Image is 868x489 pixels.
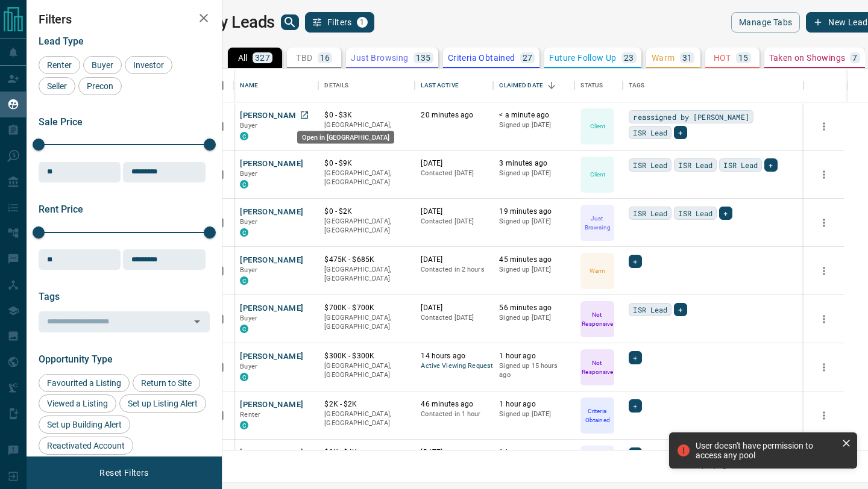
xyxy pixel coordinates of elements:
[633,255,637,267] span: +
[189,313,206,330] button: Open
[305,12,374,33] button: Filters1
[39,116,83,128] span: Sale Price
[240,180,248,188] div: condos.ca
[674,303,687,316] div: +
[696,441,837,460] div: User doesn't have permission to access any pool
[421,69,458,102] div: Last Active
[324,207,409,217] p: $0 - $2K
[499,169,568,178] p: Signed up [DATE]
[358,18,366,26] span: 1
[815,117,833,135] button: more
[324,169,409,187] p: [GEOGRAPHIC_DATA], [GEOGRAPHIC_DATA]
[723,159,758,171] span: ISR Lead
[421,303,487,313] p: [DATE]
[633,352,637,364] span: +
[83,56,122,74] div: Buyer
[240,411,260,419] span: Renter
[499,313,568,323] p: Signed up [DATE]
[240,110,303,122] button: [PERSON_NAME]
[493,69,574,102] div: Claimed Date
[324,255,409,265] p: $475K - $685K
[633,207,667,219] span: ISR Lead
[678,126,682,139] span: +
[723,207,728,219] span: +
[421,217,487,226] p: Contacted [DATE]
[234,69,318,102] div: Name
[206,13,275,32] h1: My Leads
[240,69,258,102] div: Name
[124,399,202,408] span: Set up Listing Alert
[582,214,613,232] p: Just Browsing
[499,207,568,217] p: 19 minutes ago
[633,159,667,171] span: ISR Lead
[240,228,248,237] div: condos.ca
[324,265,409,284] p: [GEOGRAPHIC_DATA], [GEOGRAPHIC_DATA]
[297,131,394,144] div: Open in [GEOGRAPHIC_DATA]
[815,358,833,376] button: more
[255,54,270,62] p: 327
[815,166,833,184] button: more
[324,69,348,102] div: Details
[633,400,637,412] span: +
[421,255,487,265] p: [DATE]
[240,447,303,459] button: [PERSON_NAME]
[39,374,130,392] div: Favourited a Listing
[582,358,613,376] p: Not Responsive
[240,266,257,274] span: Buyer
[281,14,299,30] button: search button
[240,314,257,322] span: Buyer
[240,132,248,140] div: condos.ca
[415,69,493,102] div: Last Active
[499,158,568,169] p: 3 minutes ago
[39,56,80,74] div: Renter
[624,54,634,62] p: 23
[499,265,568,275] p: Signed up [DATE]
[633,111,749,123] span: reassigned by [PERSON_NAME]
[421,169,487,178] p: Contacted [DATE]
[682,54,693,62] p: 31
[582,406,613,425] p: Criteria Obtained
[421,410,487,419] p: Contacted in 1 hour
[815,310,833,328] button: more
[318,69,415,102] div: Details
[324,447,409,458] p: $3K - $4K
[499,351,568,361] p: 1 hour ago
[714,54,731,62] p: HOT
[240,218,257,226] span: Buyer
[240,303,303,314] button: [PERSON_NAME]
[629,255,641,268] div: +
[499,110,568,120] p: < a minute ago
[137,378,196,388] span: Return to Site
[129,60,168,70] span: Investor
[674,126,687,139] div: +
[815,262,833,280] button: more
[590,122,606,131] p: Client
[543,77,560,94] button: Sort
[416,54,431,62] p: 135
[421,207,487,217] p: [DATE]
[39,36,84,47] span: Lead Type
[499,410,568,419] p: Signed up [DATE]
[738,54,749,62] p: 15
[324,217,409,235] p: [GEOGRAPHIC_DATA], [GEOGRAPHIC_DATA]
[125,56,172,74] div: Investor
[769,54,846,62] p: Taken on Showings
[240,276,248,285] div: condos.ca
[629,399,641,413] div: +
[324,361,409,380] p: [GEOGRAPHIC_DATA], [GEOGRAPHIC_DATA]
[499,361,568,380] p: Signed up 15 hours ago
[852,54,857,62] p: 7
[324,158,409,169] p: $0 - $9K
[92,463,156,483] button: Reset Filters
[590,170,606,179] p: Client
[523,54,533,62] p: 27
[421,265,487,275] p: Contacted in 2 hours
[296,54,312,62] p: TBD
[83,81,118,91] span: Precon
[499,120,568,130] p: Signed up [DATE]
[324,410,409,428] p: [GEOGRAPHIC_DATA], [GEOGRAPHIC_DATA]
[324,399,409,410] p: $2K - $2K
[421,361,487,372] span: Active Viewing Request
[39,12,210,26] h2: Filters
[719,207,732,220] div: +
